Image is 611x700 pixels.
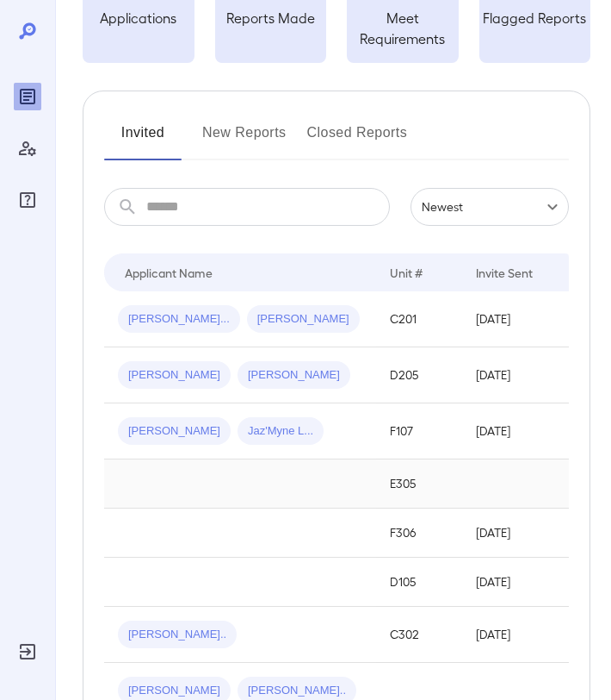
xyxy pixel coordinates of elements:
div: Log Out [14,638,41,666]
button: Invited [104,119,182,160]
td: F306 [376,509,462,558]
span: Jaz'Myne L... [238,423,324,440]
h5: Flagged Reports [479,8,591,28]
span: [PERSON_NAME]... [118,311,240,328]
span: [PERSON_NAME] [118,423,231,440]
span: [PERSON_NAME].. [118,627,237,643]
span: [PERSON_NAME] [238,367,350,384]
span: [PERSON_NAME] [118,683,231,699]
div: Manage Users [14,134,41,162]
td: D105 [376,558,462,607]
td: F107 [376,403,462,459]
div: Applicant Name [125,262,213,283]
h5: Reports Made [215,8,327,28]
div: Unit # [390,262,423,283]
div: Invite Sent [476,262,533,283]
h5: Meet Requirements [347,8,459,49]
button: Closed Reports [307,119,408,160]
button: New Reports [202,119,287,160]
div: Reports [14,83,41,110]
span: [PERSON_NAME] [247,311,360,328]
td: C302 [376,607,462,663]
h5: Applications [83,8,194,28]
div: Newest [410,188,569,226]
td: C201 [376,291,462,347]
td: D205 [376,347,462,403]
div: FAQ [14,186,41,214]
td: E305 [376,459,462,509]
span: [PERSON_NAME] [118,367,231,384]
span: [PERSON_NAME].. [238,683,356,699]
